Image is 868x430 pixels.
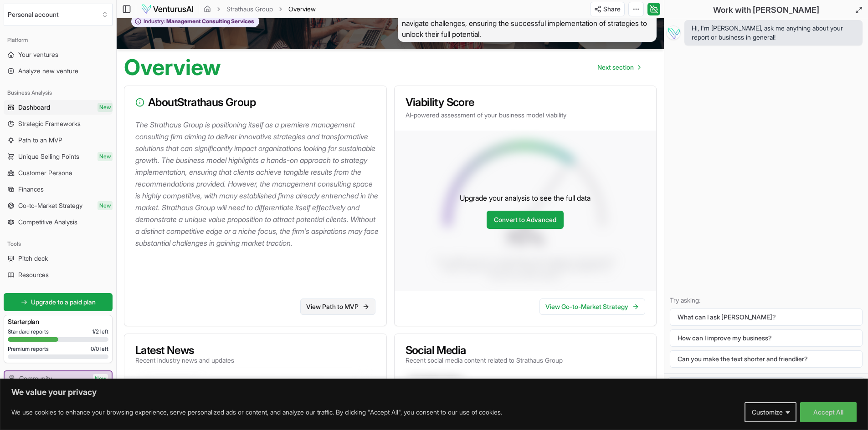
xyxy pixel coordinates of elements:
[18,254,48,263] span: Pitch deck
[98,103,113,112] span: New
[692,24,855,42] span: Hi, I'm [PERSON_NAME], ask me anything about your report or business in general!
[4,198,113,213] a: Go-to-Market StrategyNew
[4,251,113,266] a: Pitch deck
[4,100,113,115] a: DashboardNew
[670,309,863,326] button: What can I ask [PERSON_NAME]?
[590,58,647,76] nav: pagination
[18,50,58,59] span: Your ventures
[131,15,259,28] button: Industry:Management Consulting Services
[4,182,113,197] a: Finances
[19,374,52,383] span: Community
[487,211,564,229] a: Convert to Advanced
[4,47,113,62] a: Your ventures
[460,192,591,203] p: Upgrade your analysis to see the full data
[8,345,49,353] span: Premium reports
[18,119,81,128] span: Strategic Frameworks
[18,168,72,177] span: Customer Persona
[670,296,863,305] p: Try asking:
[92,328,108,335] span: 1 / 2 left
[124,56,221,78] h1: Overview
[406,111,646,120] p: AI-powered assessment of your business model viability
[670,350,863,368] button: Can you make the text shorter and friendlier?
[11,407,502,418] p: We use cookies to enhance your browsing experience, serve personalized ads or content, and analyz...
[4,215,113,229] a: Competitive Analysis
[745,402,796,422] button: Customize
[4,149,113,164] a: Unique Selling PointsNew
[539,298,645,315] a: View Go-to-Market Strategy
[18,270,49,279] span: Resources
[11,387,857,398] p: We value your privacy
[406,345,563,356] h3: Social Media
[713,4,819,16] h2: Work with [PERSON_NAME]
[141,4,194,15] img: logo
[8,317,108,326] h3: Starter plan
[4,86,113,100] div: Business Analysis
[597,63,634,72] span: Next section
[670,329,863,347] button: How can I improve my business?
[91,345,108,353] span: 0 / 0 left
[406,97,646,108] h3: Viability Score
[18,66,78,76] span: Analyze new venture
[666,25,681,40] img: Vera
[590,2,625,16] button: Share
[4,133,113,147] a: Path to an MVP
[590,58,647,76] a: Go to next page
[93,374,108,383] span: New
[8,328,49,335] span: Standard reports
[204,5,316,14] nav: breadcrumb
[288,5,316,14] span: Overview
[4,268,113,282] a: Resources
[31,298,96,307] span: Upgrade to a paid plan
[603,5,621,14] span: Share
[18,152,79,161] span: Unique Selling Points
[4,64,113,78] a: Analyze new venture
[406,356,563,365] p: Recent social media content related to Strathaus Group
[4,33,113,47] div: Platform
[4,116,113,131] a: Strategic Frameworks
[4,293,113,311] a: Upgrade to a paid plan
[4,237,113,251] div: Tools
[144,18,165,25] span: Industry:
[135,345,234,356] h3: Latest News
[165,18,254,25] span: Management Consulting Services
[4,166,113,180] a: Customer Persona
[5,371,112,386] a: CommunityNew
[18,201,82,210] span: Go-to-Market Strategy
[135,97,375,108] h3: About Strathaus Group
[300,298,375,315] a: View Path to MVP
[226,5,273,14] a: Strathaus Group
[800,402,857,422] button: Accept All
[135,356,234,365] p: Recent industry news and updates
[98,152,113,161] span: New
[98,201,113,210] span: New
[135,119,379,249] p: The Strathaus Group is positioning itself as a premiere management consulting firm aiming to deli...
[18,136,62,145] span: Path to an MVP
[18,103,50,112] span: Dashboard
[18,218,77,227] span: Competitive Analysis
[18,185,44,194] span: Finances
[4,4,113,25] button: Select an organization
